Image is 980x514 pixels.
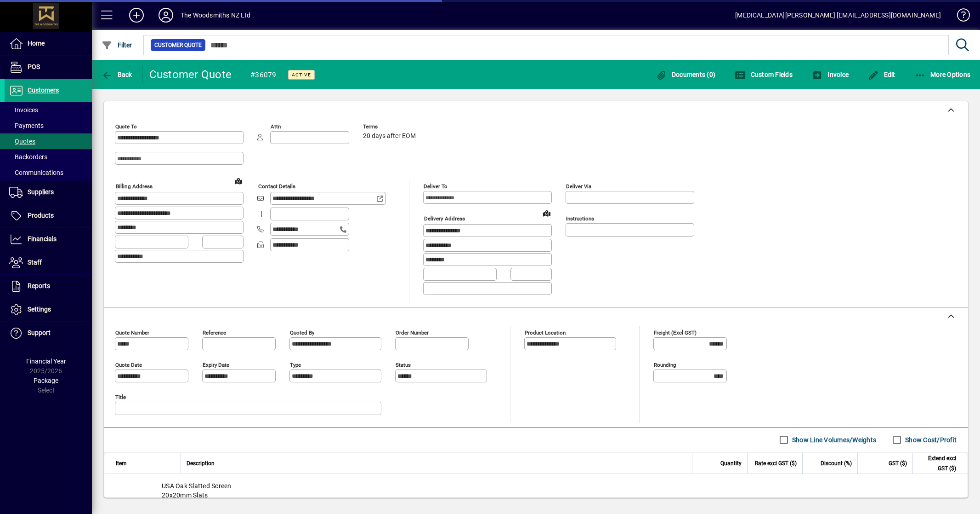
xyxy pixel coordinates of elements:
button: Filter [99,37,135,53]
span: Discount (%) [821,458,852,468]
a: View on map [539,206,554,220]
a: Quotes [5,133,92,149]
span: Active [292,72,311,78]
span: Settings [28,306,51,313]
span: Financials [28,235,57,243]
mat-label: Deliver To [424,183,448,190]
a: Knowledge Base [950,2,969,32]
span: Terms [363,124,418,130]
div: Customer Quote [149,67,232,82]
span: Quotes [9,138,35,145]
span: Products [28,212,54,219]
span: Custom Fields [735,71,793,78]
span: Description [187,458,215,468]
span: More Options [915,71,971,78]
a: Products [5,204,92,227]
button: Profile [151,7,181,23]
div: The Woodsmiths NZ Ltd . [181,8,254,23]
span: Item [116,458,127,468]
a: Staff [5,251,92,274]
span: Documents (0) [656,71,715,78]
mat-label: Expiry date [203,361,229,368]
span: Invoice [812,71,849,78]
button: More Options [912,66,973,83]
span: Suppliers [28,188,54,196]
span: Invoices [9,106,38,114]
mat-label: Type [290,361,301,368]
div: [MEDICAL_DATA][PERSON_NAME] [EMAIL_ADDRESS][DOMAIN_NAME] [735,8,941,23]
a: Home [5,32,92,55]
button: Documents (0) [653,66,718,83]
a: Payments [5,118,92,133]
span: Extend excl GST ($) [918,453,956,474]
a: POS [5,56,92,79]
span: Quantity [720,458,742,468]
button: Edit [866,66,898,83]
span: Home [28,40,45,47]
mat-label: Attn [271,123,281,130]
mat-label: Quote To [115,123,137,130]
span: Backorders [9,153,47,161]
a: Reports [5,275,92,298]
mat-label: Order number [396,329,429,335]
span: Package [34,377,58,384]
button: Back [99,66,135,83]
button: Custom Fields [732,66,795,83]
button: Invoice [810,66,851,83]
span: Edit [868,71,895,78]
a: Financials [5,228,92,251]
span: 20 days after EOM [363,133,416,140]
span: Communications [9,169,63,176]
a: Backorders [5,149,92,165]
span: Customer Quote [154,40,202,50]
span: Support [28,329,51,336]
label: Show Cost/Profit [903,435,957,445]
mat-label: Freight (excl GST) [654,329,697,335]
app-page-header-button: Back [92,66,142,83]
mat-label: Title [115,393,126,400]
mat-label: Quoted by [290,329,314,335]
a: Communications [5,165,92,180]
span: Payments [9,122,44,129]
span: Staff [28,259,42,266]
mat-label: Rounding [654,361,676,368]
a: Support [5,322,92,345]
div: #36079 [250,68,277,82]
a: Settings [5,298,92,321]
span: Rate excl GST ($) [755,458,797,468]
mat-label: Deliver via [566,183,591,190]
mat-label: Product location [525,329,566,335]
mat-label: Quote number [115,329,149,335]
span: Filter [102,41,132,49]
span: POS [28,63,40,70]
span: GST ($) [889,458,907,468]
span: Financial Year [26,358,66,365]
mat-label: Reference [203,329,226,335]
mat-label: Quote date [115,361,142,368]
button: Add [122,7,151,23]
span: Customers [28,87,59,94]
a: View on map [231,173,246,188]
span: Reports [28,282,50,289]
mat-label: Instructions [566,215,594,222]
mat-label: Status [396,361,411,368]
a: Invoices [5,102,92,118]
span: Back [102,71,132,78]
label: Show Line Volumes/Weights [790,435,876,445]
a: Suppliers [5,181,92,204]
